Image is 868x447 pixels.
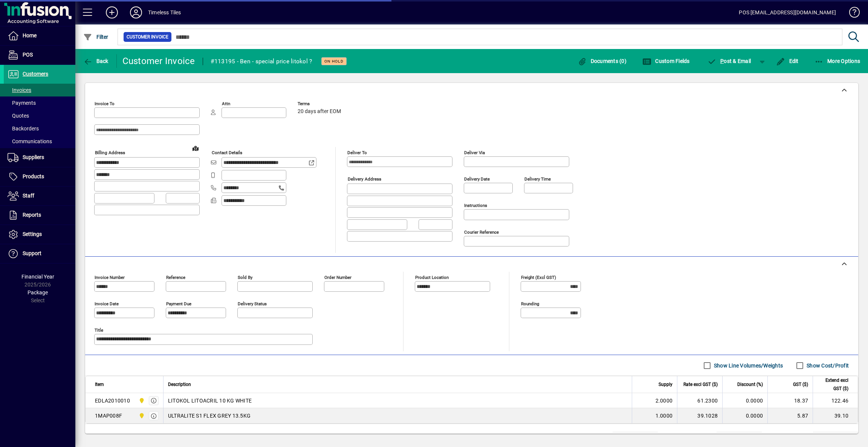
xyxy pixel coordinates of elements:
[95,328,103,333] mat-label: Title
[664,432,717,441] td: Freight (excl GST)
[813,393,858,408] td: 122.46
[4,122,75,135] a: Backorders
[23,71,48,77] span: Customers
[767,408,813,423] td: 5.87
[8,100,36,106] span: Payments
[656,397,673,404] span: 2.0000
[137,412,145,420] span: Dunedin
[238,275,252,280] mat-label: Sold by
[189,142,202,154] a: View on map
[768,432,813,441] td: GST exclusive
[166,301,191,306] mat-label: Payment due
[682,412,718,419] div: 39.1028
[298,109,341,115] span: 20 days after EOM
[23,250,41,256] span: Support
[521,275,556,280] mat-label: Freight (excl GST)
[818,376,848,393] span: Extend excl GST ($)
[813,408,858,423] td: 39.10
[23,173,44,179] span: Products
[21,274,54,280] span: Financial Year
[81,30,110,44] button: Filter
[813,54,862,68] button: More Options
[737,380,763,389] span: Discount (%)
[124,6,148,19] button: Profile
[8,113,29,119] span: Quotes
[613,432,658,441] td: 0.0000 M³
[148,6,181,18] div: Timeless Tiles
[4,244,75,263] a: Support
[75,54,117,68] app-page-header-button: Back
[28,289,48,295] span: Package
[704,54,755,68] button: Post & Email
[4,46,75,64] a: POS
[95,301,119,306] mat-label: Invoice date
[767,393,813,408] td: 18.37
[4,96,75,109] a: Payments
[4,167,75,186] a: Products
[23,231,42,237] span: Settings
[464,230,499,235] mat-label: Courier Reference
[23,32,37,38] span: Home
[4,84,75,96] a: Invoices
[521,301,539,306] mat-label: Rounding
[640,54,692,68] button: Custom Fields
[576,54,628,68] button: Documents (0)
[722,408,767,423] td: 0.0000
[813,432,858,441] td: 161.56
[23,212,41,218] span: Reports
[567,432,613,441] td: Total Volume
[464,176,490,182] mat-label: Delivery date
[739,6,836,18] div: POS [EMAIL_ADDRESS][DOMAIN_NAME]
[347,150,367,155] mat-label: Deliver To
[415,275,449,280] mat-label: Product location
[222,101,230,106] mat-label: Attn
[324,59,344,64] span: On hold
[815,58,860,64] span: More Options
[238,301,267,306] mat-label: Delivery status
[4,206,75,225] a: Reports
[464,150,485,155] mat-label: Deliver via
[793,380,808,389] span: GST ($)
[168,397,252,404] span: LITOKOL LITOACRIL 10 KG WHITE
[8,138,52,144] span: Communications
[722,393,767,408] td: 0.0000
[4,148,75,167] a: Suppliers
[23,52,33,58] span: POS
[774,54,801,68] button: Edit
[168,380,191,389] span: Description
[4,26,75,45] a: Home
[324,275,351,280] mat-label: Order number
[95,380,104,389] span: Item
[524,176,551,182] mat-label: Delivery time
[83,58,108,64] span: Back
[4,135,75,148] a: Communications
[95,397,130,404] div: EDLA2010010
[168,412,251,419] span: ULTRALITE S1 FLEX GREY 13.5KG
[23,154,44,160] span: Suppliers
[4,187,75,205] a: Staff
[95,412,122,419] div: 1MAP008F
[298,101,343,106] span: Terms
[776,58,799,64] span: Edit
[8,87,31,93] span: Invoices
[8,126,39,132] span: Backorders
[4,225,75,244] a: Settings
[100,6,124,19] button: Add
[642,58,690,64] span: Custom Fields
[844,2,859,26] a: Knowledge Base
[81,54,110,68] button: Back
[717,432,762,441] td: 0.00
[720,58,724,64] span: P
[682,397,718,404] div: 61.2300
[137,396,145,405] span: Dunedin
[23,193,34,199] span: Staff
[708,58,751,64] span: ost & Email
[805,362,849,369] label: Show Cost/Profit
[95,275,125,280] mat-label: Invoice number
[122,55,195,67] div: Customer Invoice
[578,58,627,64] span: Documents (0)
[211,55,312,67] div: #113195 - Ben - special price litokol ?
[656,412,673,419] span: 1.0000
[4,109,75,122] a: Quotes
[712,362,783,369] label: Show Line Volumes/Weights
